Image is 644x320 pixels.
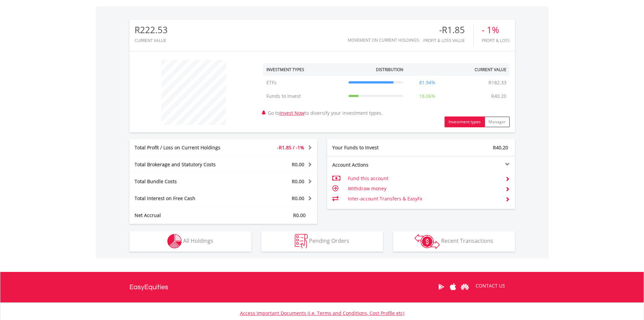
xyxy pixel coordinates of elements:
a: EasyEquities [129,272,168,302]
span: R0.00 [293,212,306,218]
td: Fund this account [348,173,500,184]
img: holdings-wht.png [167,234,182,249]
a: Apple [447,276,459,297]
td: Inter-account Transfers & EasyFx [348,194,500,204]
div: - 1% [482,25,510,35]
div: CURRENT VALUE [135,38,168,43]
a: Access Important Documents (i.e. Terms and Conditions, Cost Profile etc) [240,310,404,316]
img: transactions-zar-wht.png [414,234,440,249]
div: Total Profit / Loss on Current Holdings [129,144,239,151]
td: R182.33 [485,76,510,89]
div: Account Actions [327,162,421,168]
a: Huawei [459,276,471,297]
img: pending_instructions-wht.png [295,234,308,249]
span: R0.00 [292,178,304,185]
div: -R1.85 [423,25,473,35]
span: Pending Orders [309,237,349,244]
a: CONTACT US [471,276,510,295]
div: Net Accrual [129,212,239,219]
th: Current Value [448,63,510,76]
div: Profit & Loss Value [423,38,473,43]
td: Funds to Invest [263,89,345,103]
td: 81.94% [407,76,448,89]
button: Investment types [445,116,485,127]
td: 18.06% [407,89,448,103]
a: Invest Now [280,110,305,116]
div: R222.53 [135,25,168,35]
span: R0.00 [292,161,304,168]
div: Total Interest on Free Cash [129,195,239,202]
span: -R1.85 / -1% [277,144,304,151]
button: Pending Orders [261,231,383,252]
button: Manager [484,116,510,127]
span: All Holdings [183,237,213,244]
td: Withdraw money [348,184,500,194]
span: R40.20 [493,144,508,151]
span: R0.00 [292,195,304,201]
div: Profit & Loss [482,38,510,43]
div: Distribution [376,67,403,72]
a: Google Play [435,276,447,297]
div: Movement on Current Holdings: [348,38,420,42]
td: ETFs [263,76,345,89]
th: Investment Types [263,63,345,76]
button: All Holdings [129,231,251,252]
td: R40.20 [488,89,510,103]
div: Go to to diversify your investment types. [258,57,515,127]
span: Recent Transactions [441,237,493,244]
div: Your Funds to Invest [327,144,421,151]
div: Total Brokerage and Statutory Costs [129,161,239,168]
button: Recent Transactions [393,231,515,252]
div: Total Bundle Costs [129,178,239,185]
